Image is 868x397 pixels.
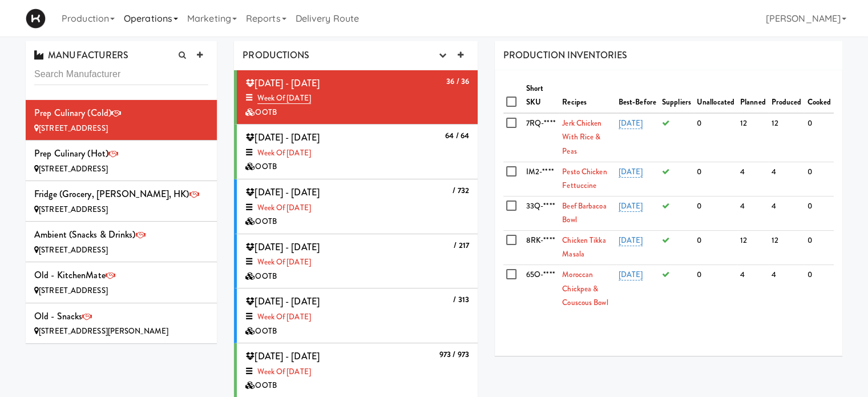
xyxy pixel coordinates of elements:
div: OOTB [245,270,469,284]
b: 36 / 36 [446,76,469,87]
span: MANUFACTURERS [34,49,128,62]
th: Cooked [804,79,834,113]
div: OOTB [245,106,469,120]
span: Old - KitchenMate [34,268,106,282]
b: / 313 [453,294,469,305]
th: Unallocated [694,79,737,113]
td: 0 [804,265,834,313]
td: 0 [804,196,834,230]
a: Week of [DATE] [257,311,310,322]
td: 0 [804,162,834,196]
span: PRODUCTION INVENTORIES [503,49,627,62]
td: 12 [737,113,769,162]
td: 4 [737,196,769,230]
td: 4 [769,196,805,230]
span: [STREET_ADDRESS][PERSON_NAME] [39,326,168,336]
th: Short SKU [523,79,559,113]
tr: 7RQ-****Jerk Chicken With Rice & Peas[DATE]012120 [503,113,834,162]
div: OOTB [245,324,469,339]
a: Jerk Chicken With Rice & Peas [562,118,601,157]
td: 0 [694,265,737,313]
a: Pesto Chicken Fettuccine [562,166,607,191]
td: 0 [694,230,737,264]
b: 973 / 973 [439,349,469,360]
a: Chicken Tikka Masala [562,235,605,260]
td: 0 [804,230,834,264]
td: 12 [737,230,769,264]
td: 12 [769,230,805,264]
th: Produced [769,79,805,113]
div: OOTB [245,160,469,174]
li: Ambient (Snacks & Drinks)[STREET_ADDRESS] [26,222,217,262]
b: / 217 [454,240,469,251]
span: [STREET_ADDRESS] [39,285,108,296]
span: [STREET_ADDRESS] [39,163,108,174]
span: Fridge (Grocery, [PERSON_NAME], HK) [34,187,189,200]
li: Fridge (Grocery, [PERSON_NAME], HK)[STREET_ADDRESS] [26,181,217,222]
div: OOTB [245,215,469,229]
td: 4 [769,162,805,196]
li: 64 / 64 [DATE] - [DATE]Week of [DATE]OOTB [234,125,478,179]
span: [DATE] - [DATE] [245,77,320,90]
a: Moroccan Chickpea & Couscous Bowl [562,269,608,308]
input: Search Manufacturer [34,64,208,85]
img: Micromart [26,9,46,29]
li: Old - KitchenMate[STREET_ADDRESS] [26,262,217,303]
li: Prep Culinary (Cold)[STREET_ADDRESS] [26,100,217,141]
td: 4 [769,265,805,313]
td: 0 [694,162,737,196]
li: Old - Snacks[STREET_ADDRESS][PERSON_NAME] [26,303,217,343]
li: / 313 [DATE] - [DATE]Week of [DATE]OOTB [234,288,478,343]
span: Old - Snacks [34,310,82,323]
li: 36 / 36 [DATE] - [DATE]Week of [DATE]OOTB [234,70,478,125]
th: Suppliers [659,79,694,113]
span: Ambient (Snacks & Drinks) [34,228,136,241]
span: [DATE] - [DATE] [245,295,320,308]
th: Planned [737,79,769,113]
a: Week of [DATE] [257,147,310,158]
span: [DATE] - [DATE] [245,350,320,363]
td: 0 [804,113,834,162]
span: Prep Culinary (Hot) [34,147,108,160]
span: Prep Culinary (Cold) [34,106,111,119]
span: [DATE] - [DATE] [245,240,320,254]
td: 0 [694,196,737,230]
tr: 65O-****Moroccan Chickpea & Couscous Bowl[DATE]0440 [503,265,834,313]
td: 4 [737,265,769,313]
span: [DATE] - [DATE] [245,131,320,144]
td: 12 [769,113,805,162]
li: Prep Culinary (Hot)[STREET_ADDRESS] [26,141,217,181]
tr: 8RK-****Chicken Tikka Masala[DATE]012120 [503,230,834,264]
a: Week of [DATE] [257,366,310,377]
li: / 217 [DATE] - [DATE]Week of [DATE]OOTB [234,234,478,289]
a: [DATE] [619,166,643,178]
span: [STREET_ADDRESS] [39,204,108,215]
span: [DATE] - [DATE] [245,186,320,199]
th: Recipes [559,79,616,113]
tr: 33Q-****Beef Barbacoa Bowl[DATE]0440 [503,196,834,230]
b: / 732 [453,185,469,196]
tr: IM2-****Pesto Chicken Fettuccine[DATE]0440 [503,162,834,196]
a: Week of [DATE] [257,202,310,213]
a: [DATE] [619,235,643,246]
td: 4 [737,162,769,196]
span: PRODUCTIONS [243,49,309,62]
span: [STREET_ADDRESS] [39,244,108,255]
a: Week of [DATE] [257,256,310,267]
a: Beef Barbacoa Bowl [562,200,606,226]
li: / 732 [DATE] - [DATE]Week of [DATE]OOTB [234,179,478,234]
a: Week of [DATE] [257,93,310,104]
div: OOTB [245,379,469,393]
th: Best-Before [616,79,659,113]
td: 0 [694,113,737,162]
a: [DATE] [619,269,643,280]
a: [DATE] [619,200,643,212]
b: 64 / 64 [445,130,469,141]
span: [STREET_ADDRESS] [39,123,108,134]
a: [DATE] [619,118,643,129]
